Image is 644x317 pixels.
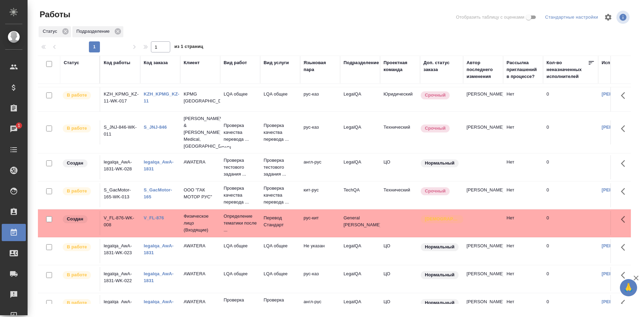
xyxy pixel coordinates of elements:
[463,267,503,291] td: [PERSON_NAME]
[602,299,640,304] a: [PERSON_NAME]
[224,91,257,98] p: LQA общее
[623,280,634,295] span: 🙏
[546,59,588,80] div: Кол-во неназначенных исполнителей
[67,271,87,278] p: В работе
[144,243,174,255] a: legalqa_AwA-1831
[224,185,257,206] p: Проверка качества перевода ...
[507,59,540,80] div: Рассылка приглашений в процессе?
[67,188,87,195] p: В работе
[463,120,503,145] td: [PERSON_NAME]
[76,28,112,35] p: Подразделение
[602,125,640,130] a: [PERSON_NAME]
[62,242,96,252] div: Исполнитель выполняет работу
[224,59,247,66] div: Вид работ
[144,215,164,220] a: V_FL-876
[184,213,217,234] p: Физическое лицо (Входящие)
[425,92,446,99] p: Срочный
[144,187,172,199] a: S_GacMotor-165
[224,270,257,277] p: LQA общее
[43,28,60,35] p: Статус
[104,59,130,66] div: Код работы
[503,120,543,145] td: Нет
[264,185,297,206] p: Проверка качества перевода ...
[456,14,524,21] span: Отобразить таблицу с оценками
[543,183,598,207] td: 0
[62,91,96,100] div: Исполнитель выполняет работу
[184,270,217,277] p: AWATERA
[67,216,83,222] p: Создан
[100,267,140,291] td: legalqa_AwA-1831-WK-022
[380,267,420,291] td: ЦО
[144,299,174,311] a: legalqa_AwA-1831
[144,59,168,66] div: Код заказа
[380,120,420,145] td: Технический
[224,242,257,249] p: LQA общее
[340,239,380,263] td: LegalQA
[340,211,380,235] td: General [PERSON_NAME]
[38,9,70,20] span: Работы
[67,244,87,250] p: В работе
[184,159,217,166] p: AWATERA
[62,298,96,308] div: Исполнитель выполняет работу
[224,157,257,178] p: Проверка тестового задания ...
[380,87,420,111] td: Юридический
[616,11,631,24] span: Посмотреть информацию
[602,187,640,192] a: [PERSON_NAME]
[617,155,633,172] button: Здесь прячутся важные кнопки
[503,239,543,263] td: Нет
[67,125,87,132] p: В работе
[144,91,180,103] a: KZH_KPMG_KZ-11
[503,267,543,291] td: Нет
[620,279,637,296] button: 🙏
[463,183,503,207] td: [PERSON_NAME]
[264,242,297,249] p: LQA общее
[503,155,543,179] td: Нет
[100,87,140,111] td: KZH_KPMG_KZ-11-WK-017
[224,122,257,143] p: Проверка качества перевода ...
[344,59,379,66] div: Подразделение
[600,9,616,26] span: Настроить таблицу
[264,91,297,98] p: LQA общее
[264,157,297,178] p: Проверка тестового задания ...
[184,242,217,249] p: AWATERA
[425,216,459,222] p: [DEMOGRAPHIC_DATA]
[425,299,454,306] p: Нормальный
[62,159,96,168] div: Заказ еще не согласован с клиентом, искать исполнителей рано
[602,59,632,66] div: Исполнитель
[425,271,454,278] p: Нормальный
[384,59,417,73] div: Проектная команда
[224,213,257,234] p: Определение тематики после ...
[264,215,297,228] p: Перевод Стандарт
[2,120,26,138] a: 1
[340,120,380,145] td: LegalQA
[340,155,380,179] td: LegalQA
[72,26,123,37] div: Подразделение
[617,120,633,137] button: Здесь прячутся важные кнопки
[300,155,340,179] td: англ-рус
[425,125,446,132] p: Срочный
[264,59,289,66] div: Вид услуги
[62,215,96,224] div: Заказ еще не согласован с клиентом, искать исполнителей рано
[184,115,217,150] p: [PERSON_NAME] & [PERSON_NAME] Medical, [GEOGRAPHIC_DATA]
[380,183,420,207] td: Технический
[380,155,420,179] td: ЦО
[340,183,380,207] td: TechQA
[67,299,87,306] p: В работе
[184,298,217,305] p: AWATERA
[463,239,503,263] td: [PERSON_NAME]
[62,270,96,280] div: Исполнитель выполняет работу
[100,155,140,179] td: legalqa_AwA-1831-WK-028
[425,188,446,195] p: Срочный
[13,122,24,129] span: 1
[100,120,140,145] td: S_JNJ-846-WK-011
[503,211,543,235] td: Нет
[144,159,174,171] a: legalqa_AwA-1831
[64,59,79,66] div: Статус
[304,59,337,73] div: Языковая пара
[67,92,87,99] p: В работе
[184,187,217,200] p: ООО "ГАК МОТОР РУС"
[300,267,340,291] td: рус-каз
[300,183,340,207] td: кит-рус
[100,211,140,235] td: V_FL-876-WK-008
[617,239,633,256] button: Здесь прячутся важные кнопки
